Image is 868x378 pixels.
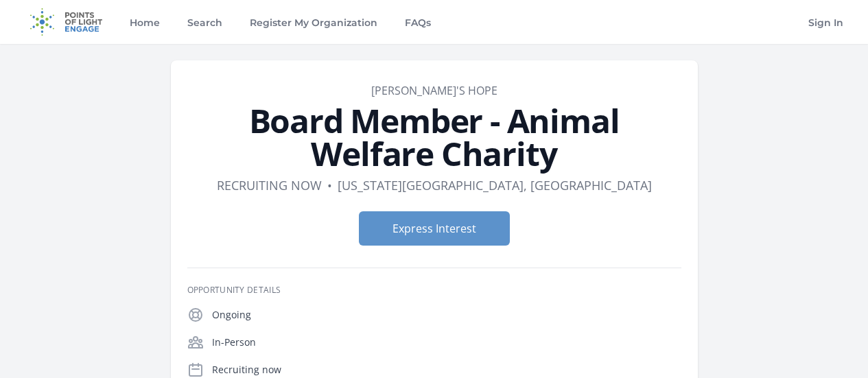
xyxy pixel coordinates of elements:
h3: Opportunity Details [187,285,681,296]
dd: [US_STATE][GEOGRAPHIC_DATA], [GEOGRAPHIC_DATA] [338,176,652,195]
button: Express Interest [359,211,510,246]
div: • [327,176,332,195]
a: [PERSON_NAME]'s Hope [371,83,497,98]
p: Recruiting now [212,363,681,377]
h1: Board Member - Animal Welfare Charity [187,104,681,170]
p: In-Person [212,335,681,349]
dd: Recruiting now [217,176,322,195]
p: Ongoing [212,308,681,322]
